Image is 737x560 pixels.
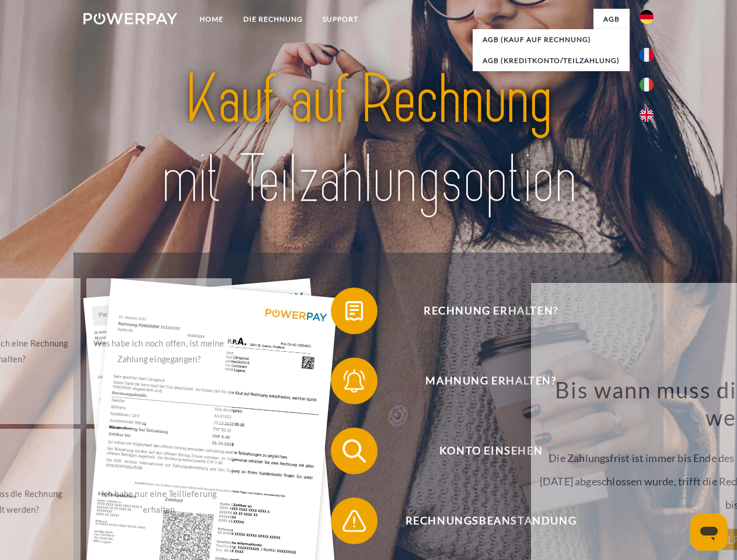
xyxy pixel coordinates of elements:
a: DIE RECHNUNG [233,9,313,30]
a: SUPPORT [313,9,368,30]
a: AGB (Kreditkonto/Teilzahlung) [473,50,630,71]
a: Was habe ich noch offen, ist meine Zahlung eingegangen? [86,278,232,424]
img: qb_search.svg [340,436,369,466]
img: de [640,10,654,24]
img: en [640,108,654,122]
a: agb [593,9,630,30]
a: Home [190,9,233,30]
span: Konto einsehen [348,428,634,474]
button: Konto einsehen [331,428,634,474]
a: AGB (Kauf auf Rechnung) [473,29,630,50]
span: Rechnungsbeanstandung [348,498,634,544]
img: title-powerpay_de.svg [111,56,626,223]
img: qb_warning.svg [340,506,369,535]
div: Ich habe nur eine Teillieferung erhalten [93,486,225,517]
img: logo-powerpay-white.svg [83,13,177,24]
div: Was habe ich noch offen, ist meine Zahlung eingegangen? [93,335,225,367]
button: Rechnungsbeanstandung [331,498,634,544]
iframe: Schaltfläche zum Öffnen des Messaging-Fensters [690,513,728,551]
img: fr [640,48,654,62]
img: it [640,78,654,92]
